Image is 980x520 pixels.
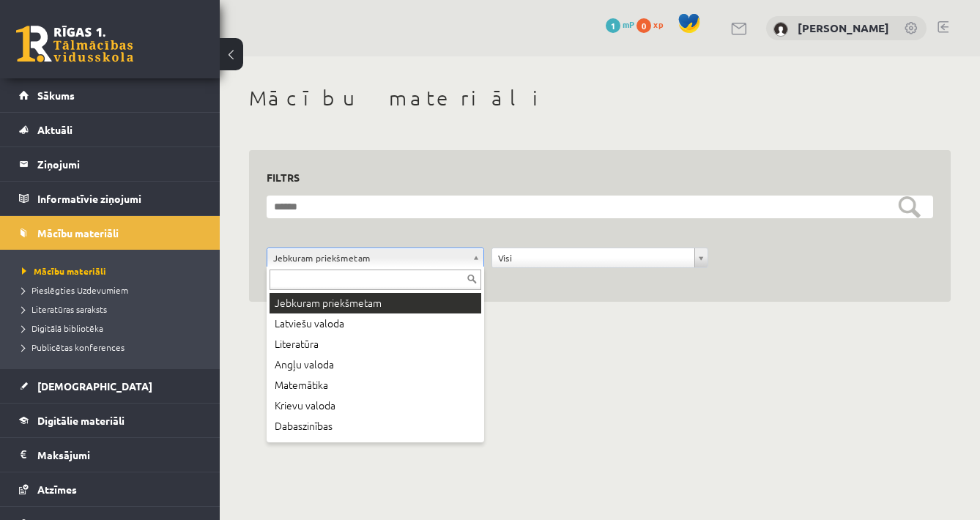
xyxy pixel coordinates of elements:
div: Krievu valoda [270,395,481,416]
div: Datorika [270,437,481,457]
div: Jebkuram priekšmetam [270,293,481,313]
div: Latviešu valoda [270,313,481,334]
div: Angļu valoda [270,354,481,375]
div: Matemātika [270,375,481,395]
div: Literatūra [270,334,481,354]
div: Dabaszinības [270,416,481,437]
